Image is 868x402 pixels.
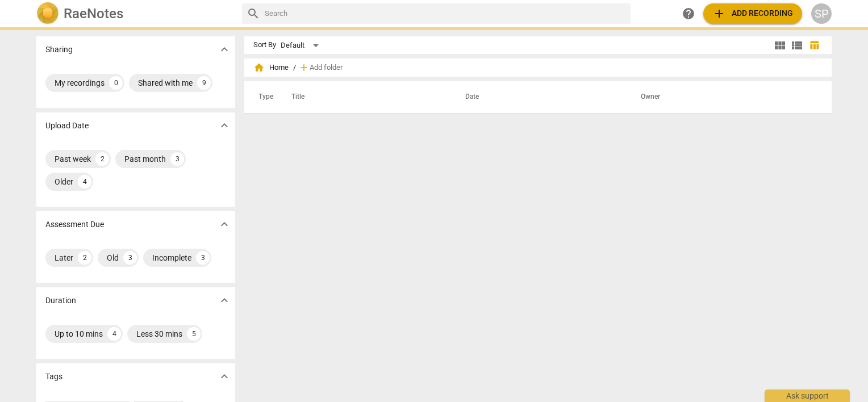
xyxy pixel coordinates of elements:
p: Tags [45,371,62,383]
p: Sharing [45,44,73,56]
span: expand_more [218,370,231,383]
div: Old [107,252,119,263]
th: Type [249,81,278,113]
div: Incomplete [152,252,191,263]
span: add [298,62,310,73]
h2: RaeNotes [64,6,123,22]
span: search [247,7,260,20]
a: LogoRaeNotes [36,2,233,25]
div: 3 [196,251,210,265]
div: 2 [95,152,109,166]
div: Past week [55,153,91,165]
button: Show more [216,292,233,309]
div: Default [281,36,323,55]
div: Later [55,252,73,263]
div: 2 [78,251,91,265]
p: Upload Date [45,120,89,132]
img: Logo [36,2,59,25]
span: help [682,7,695,20]
p: Assessment Due [45,219,104,231]
div: Past month [124,153,166,165]
th: Date [452,81,627,113]
div: 3 [123,251,137,265]
span: / [293,64,296,72]
span: Add recording [712,7,793,20]
span: add [712,7,726,20]
button: Show more [216,41,233,58]
div: 9 [197,76,211,90]
span: Add folder [310,64,343,72]
th: Owner [627,81,820,113]
div: Older [55,176,73,187]
p: Duration [45,295,76,307]
span: expand_more [218,294,231,307]
span: Home [253,62,289,73]
span: view_module [773,39,787,52]
span: expand_more [218,43,231,56]
span: expand_more [218,119,231,132]
div: 4 [107,327,121,341]
div: 3 [170,152,184,166]
div: 0 [109,76,123,90]
div: Ask support [765,390,850,402]
div: 5 [187,327,201,341]
button: SP [811,3,832,24]
div: Up to 10 mins [55,328,103,340]
span: table_chart [809,40,820,51]
button: Show more [216,117,233,134]
div: My recordings [55,77,105,89]
a: Help [678,3,699,24]
button: Upload [703,3,802,24]
button: Table view [806,37,823,54]
button: Show more [216,216,233,233]
span: view_list [790,39,804,52]
span: expand_more [218,217,231,231]
button: List view [788,37,806,54]
div: Shared with me [138,77,193,89]
th: Title [278,81,452,113]
div: 4 [78,175,91,189]
div: Sort By [253,41,276,49]
span: home [253,62,265,73]
input: Search [265,5,626,23]
button: Tile view [771,37,788,54]
div: Less 30 mins [136,328,182,340]
button: Show more [216,368,233,385]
